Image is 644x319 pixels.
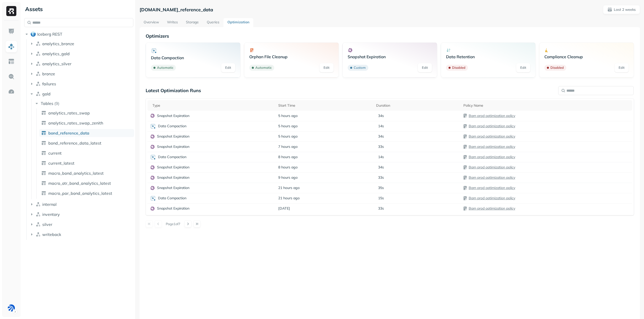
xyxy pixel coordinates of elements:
span: Iceberg REST [37,32,62,37]
p: 14s [378,124,384,129]
a: Edit [516,63,530,72]
div: Duration [376,102,458,108]
span: macro_par_bond_analytics_latest [48,191,112,196]
img: namespace [36,81,41,86]
a: bond_reference_data [39,129,134,137]
img: table [41,110,46,115]
p: Custom [354,65,366,70]
a: Bam prod optimization policy [469,165,515,169]
a: Bam prod optimization policy [469,134,515,139]
p: Disabled [452,65,465,70]
span: Tables [41,101,53,106]
img: table [41,131,46,136]
p: 34s [378,165,384,170]
a: Writes [163,18,182,27]
span: failures [42,81,56,86]
a: Edit [615,63,629,72]
img: namespace [36,202,41,207]
p: Optimizers [146,33,634,39]
p: Last 2 weeks [614,7,636,12]
p: Snapshot Expiration [157,175,189,180]
a: Bam prod optimization policy [469,206,515,211]
span: analytics_rates_swap [48,110,90,115]
a: macro_otr_bond_analytics_latest [39,179,134,187]
a: Bam prod optimization policy [469,185,515,190]
span: current_latest [48,161,74,166]
p: Snapshot Expiration [157,113,189,118]
p: Latest Optimization Runs [146,88,201,93]
a: macro_par_bond_analytics_latest [39,189,134,197]
button: analytics_gold [29,50,134,58]
span: inventory [42,212,60,217]
a: Optimization [223,18,253,27]
img: BAM [8,304,15,311]
span: analytics_bronze [42,41,74,46]
img: table [41,161,46,166]
a: Bam prod optimization policy [469,124,515,128]
a: bond_reference_data_latest [39,139,134,147]
a: current [39,149,134,157]
img: Asset Explorer [8,58,15,65]
a: Bam prod optimization policy [469,196,515,200]
a: macro_bond_analytics_latest [39,169,134,177]
p: Snapshot Expiration [348,54,432,59]
a: Bam prod optimization policy [469,144,515,149]
img: namespace [36,91,41,96]
p: Snapshot Expiration [157,206,189,211]
p: Data Compaction [158,155,186,159]
span: current [48,151,62,156]
p: Disabled [550,65,564,70]
img: Assets [8,43,15,50]
img: table [41,171,46,176]
span: internal [42,202,57,207]
span: macro_otr_bond_analytics_latest [48,181,111,186]
img: namespace [36,232,41,237]
img: table [41,120,46,125]
img: namespace [36,222,41,227]
button: inventory [29,210,134,218]
button: Tables(9) [34,99,134,107]
span: analytics_rates_swap_zenith [48,120,103,125]
a: Bam prod optimization policy [469,113,515,118]
span: gold [42,91,51,96]
p: [DOMAIN_NAME]_reference_data [140,7,213,13]
span: silver [42,222,52,227]
span: bronze [42,71,55,76]
p: Snapshot Expiration [157,185,189,190]
button: silver [29,220,134,228]
a: current_latest [39,159,134,167]
a: Bam prod optimization policy [469,155,515,159]
a: Overview [140,18,163,27]
p: Snapshot Expiration [157,144,189,149]
img: namespace [36,61,41,66]
p: Data Compaction [151,55,235,60]
button: bronze [29,70,134,78]
img: root [31,32,36,37]
a: Edit [221,63,235,72]
a: Storage [182,18,203,27]
div: Start Time [278,102,371,108]
a: Bam prod optimization policy [469,175,515,180]
p: 33s [378,175,384,180]
button: Last 2 weeks [603,5,640,14]
img: Ryft [6,6,16,16]
p: Orphan File Cleanup [249,54,334,59]
img: table [41,191,46,196]
button: gold [29,90,134,98]
button: failures [29,80,134,88]
img: table [41,151,46,156]
span: [DATE] [278,206,290,211]
img: Dashboard [8,28,15,35]
button: internal [29,200,134,208]
p: Automatic [255,65,272,70]
span: bond_reference_data_latest [48,141,101,146]
img: namespace [36,41,41,46]
a: Edit [319,63,334,72]
p: 14s [378,155,384,159]
span: macro_bond_analytics_latest [48,171,104,176]
a: analytics_rates_swap [39,109,134,117]
span: 5 hours ago [278,124,298,129]
button: analytics_bronze [29,40,134,48]
p: 34s [378,134,384,139]
span: 8 hours ago [278,155,298,159]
